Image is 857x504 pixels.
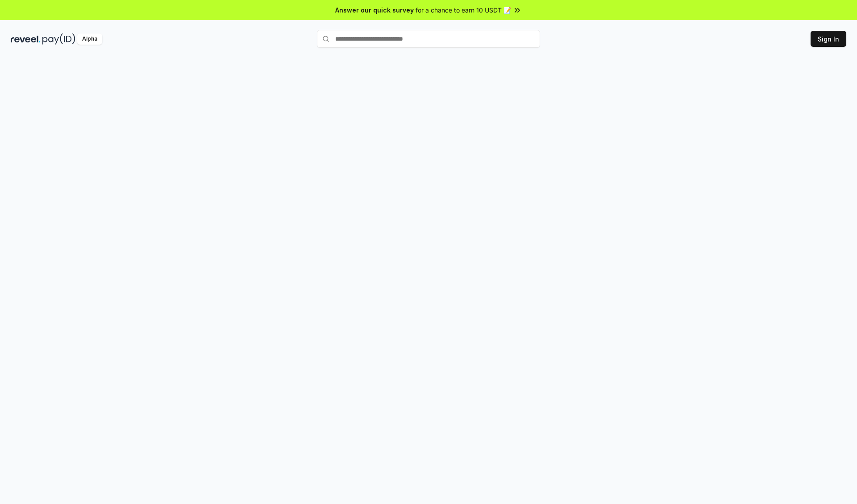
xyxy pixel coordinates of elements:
img: reveel_dark [11,33,41,45]
button: Sign In [811,31,846,47]
span: Answer our quick survey [335,5,414,15]
span: for a chance to earn 10 USDT 📝 [416,5,511,15]
img: pay_id [42,33,75,45]
div: Alpha [77,33,102,45]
